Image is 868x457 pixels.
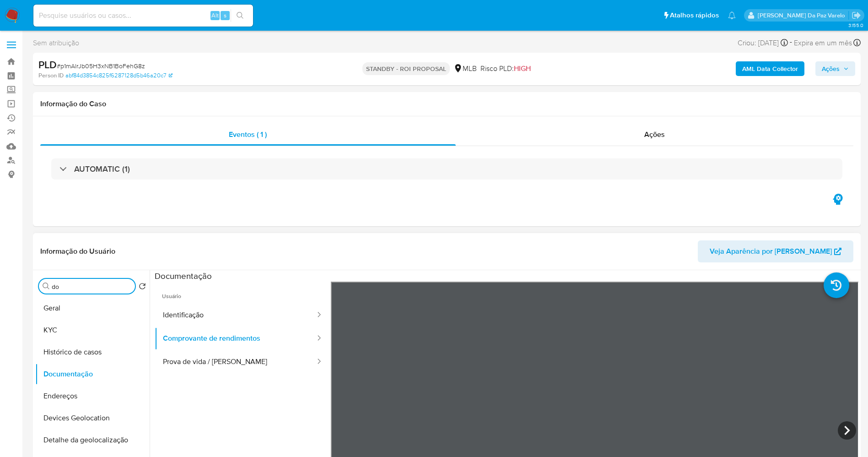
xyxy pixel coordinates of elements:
[794,38,852,48] span: Expira em um mês
[38,71,64,80] b: Person ID
[790,37,792,49] span: -
[362,62,450,75] p: STANDBY - ROI PROPOSAL
[51,158,842,180] div: AUTOMATIC (1)
[65,71,173,80] a: abf84d3854c825f6287128d5b46a20c7
[35,407,150,429] button: Devices Geolocation
[224,11,226,20] span: s
[736,61,804,76] button: AML Data Collector
[40,99,853,109] h1: Informação do Caso
[35,429,150,451] button: Detalhe da geolocalização
[453,64,477,74] div: MLB
[57,61,145,71] span: # p1mAlrJb05H3xNB1BoFehG8z
[738,37,788,49] div: Criou: [DATE]
[38,57,57,72] b: PLD
[74,164,130,174] h3: AUTOMATIC (1)
[514,63,531,74] span: HIGH
[742,61,798,76] b: AML Data Collector
[35,297,150,319] button: Geral
[698,240,853,262] button: Veja Aparência por [PERSON_NAME]
[35,319,150,341] button: KYC
[52,283,131,291] input: Procurar
[43,283,50,290] button: Procurar
[644,129,665,140] span: Ações
[822,61,840,76] span: Ações
[33,38,79,48] span: Sem atribuição
[815,61,855,76] button: Ações
[670,11,719,20] span: Atalhos rápidos
[480,64,531,74] span: Risco PLD:
[40,247,115,256] h1: Informação do Usuário
[229,129,267,140] span: Eventos ( 1 )
[710,240,832,262] span: Veja Aparência por [PERSON_NAME]
[33,10,253,22] input: Pesquise usuários ou casos...
[728,11,736,19] a: Notificações
[758,11,848,20] p: patricia.varelo@mercadopago.com.br
[35,385,150,407] button: Endereços
[35,363,150,385] button: Documentação
[231,9,249,22] button: search-icon
[139,283,146,293] button: Retornar ao pedido padrão
[35,341,150,363] button: Histórico de casos
[211,11,219,20] span: Alt
[852,11,861,20] a: Sair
